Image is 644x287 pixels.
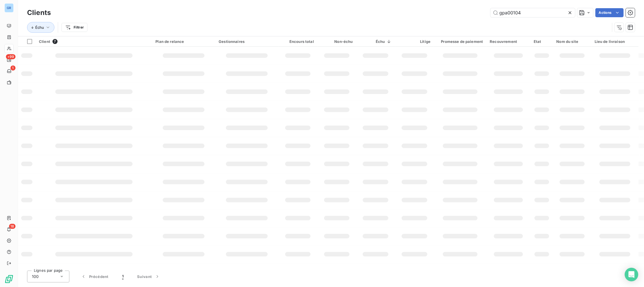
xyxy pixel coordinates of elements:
button: Échu [27,22,54,33]
div: Open Intercom Messenger [625,268,638,281]
span: 18 [9,224,16,229]
div: GR [5,3,14,12]
div: Encours total [282,39,314,44]
button: 1 [115,271,130,282]
div: Échu [360,39,392,44]
div: Recouvrement [490,39,527,44]
div: Litige [399,39,431,44]
button: Suivant [130,271,167,282]
div: Gestionnaires [219,39,275,44]
span: +99 [6,54,16,59]
h3: Clients [27,8,51,18]
div: Lieu de livraison [595,39,635,44]
img: Logo LeanPay [5,275,14,284]
span: Client [39,39,50,44]
div: Non-échu [321,39,353,44]
span: 1 [10,65,16,71]
div: Plan de relance [155,39,212,44]
div: Nom du site [557,39,588,44]
div: Etat [534,39,550,44]
div: Promesse de paiement [437,39,483,44]
button: Précédent [74,271,115,282]
span: Échu [35,25,44,30]
button: Filtrer [61,23,87,32]
button: Actions [595,8,624,17]
span: 1 [122,274,124,279]
span: 100 [32,274,39,279]
span: 7 [52,39,58,44]
input: Rechercher [491,8,575,17]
